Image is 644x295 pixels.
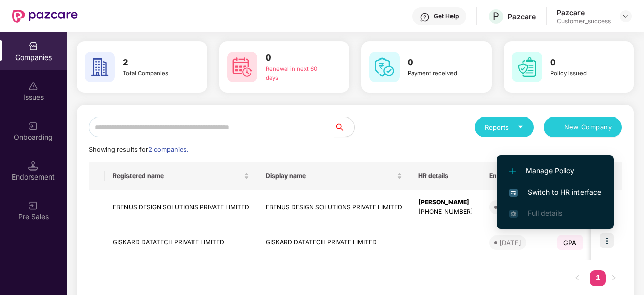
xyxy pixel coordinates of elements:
[564,122,612,132] span: New Company
[557,8,611,17] div: Pazcare
[28,121,38,131] img: svg+xml;base64,PHN2ZyB3aWR0aD0iMjAiIGhlaWdodD0iMjAiIHZpZXdCb3g9IjAgMCAyMCAyMCIgZmlsbD0ibm9uZSIgeG...
[489,172,533,180] span: Endorsements
[123,69,186,78] div: Total Companies
[113,172,242,180] span: Registered name
[418,198,473,207] div: [PERSON_NAME]
[408,56,471,69] h3: 0
[105,162,257,190] th: Registered name
[493,10,499,22] span: P
[418,207,473,217] div: [PHONE_NUMBER]
[574,275,581,281] span: left
[123,56,186,69] h3: 2
[410,162,481,190] th: HR details
[227,52,257,82] img: svg+xml;base64,PHN2ZyB4bWxucz0iaHR0cDovL3d3dy53My5vcmcvMjAwMC9zdmciIHdpZHRoPSI2MCIgaGVpZ2h0PSI2MC...
[508,12,536,21] div: Pazcare
[434,12,459,20] div: Get Help
[606,270,622,286] li: Next Page
[512,52,542,82] img: svg+xml;base64,PHN2ZyB4bWxucz0iaHR0cDovL3d3dy53My5vcmcvMjAwMC9zdmciIHdpZHRoPSI2MCIgaGVpZ2h0PSI2MC...
[590,270,606,285] a: 1
[420,12,430,22] img: svg+xml;base64,PHN2ZyBpZD0iSGVscC0zMngzMiIgeG1sbnM9Imh0dHA6Ly93d3cudzMub3JnLzIwMDAvc3ZnIiB3aWR0aD...
[499,238,521,248] div: [DATE]
[257,225,410,260] td: GISKARD DATATECH PRIVATE LIMITED
[550,56,613,69] h3: 0
[528,209,562,217] span: Full details
[606,270,622,286] button: right
[408,69,471,78] div: Payment received
[105,190,257,225] td: EBENUS DESIGN SOLUTIONS PRIVATE LIMITED
[266,51,329,65] h3: 0
[517,124,524,130] span: caret-down
[509,168,516,174] img: svg+xml;base64,PHN2ZyB4bWxucz0iaHR0cDovL3d3dy53My5vcmcvMjAwMC9zdmciIHdpZHRoPSIxMi4yMDEiIGhlaWdodD...
[266,172,395,180] span: Display name
[28,161,38,171] img: svg+xml;base64,PHN2ZyB3aWR0aD0iMTQuNSIgaGVpZ2h0PSIxNC41IiB2aWV3Qm94PSIwIDAgMTYgMTYiIGZpbGw9Im5vbm...
[334,117,355,137] button: search
[257,162,410,190] th: Display name
[334,123,354,131] span: search
[590,270,606,286] li: 1
[611,275,617,281] span: right
[266,65,329,83] div: Renewal in next 60 days
[509,187,601,198] span: Switch to HR interface
[557,17,611,25] div: Customer_success
[569,270,586,286] button: left
[105,225,257,260] td: GISKARD DATATECH PRIVATE LIMITED
[148,146,188,153] span: 2 companies.
[85,52,115,82] img: svg+xml;base64,PHN2ZyB4bWxucz0iaHR0cDovL3d3dy53My5vcmcvMjAwMC9zdmciIHdpZHRoPSI2MCIgaGVpZ2h0PSI2MC...
[28,201,38,211] img: svg+xml;base64,PHN2ZyB3aWR0aD0iMjAiIGhlaWdodD0iMjAiIHZpZXdCb3g9IjAgMCAyMCAyMCIgZmlsbD0ibm9uZSIgeG...
[485,122,524,132] div: Reports
[369,52,400,82] img: svg+xml;base64,PHN2ZyB4bWxucz0iaHR0cDovL3d3dy53My5vcmcvMjAwMC9zdmciIHdpZHRoPSI2MCIgaGVpZ2h0PSI2MC...
[509,189,518,197] img: svg+xml;base64,PHN2ZyB4bWxucz0iaHR0cDovL3d3dy53My5vcmcvMjAwMC9zdmciIHdpZHRoPSIxNiIgaGVpZ2h0PSIxNi...
[257,190,410,225] td: EBENUS DESIGN SOLUTIONS PRIVATE LIMITED
[28,41,38,51] img: svg+xml;base64,PHN2ZyBpZD0iQ29tcGFuaWVzIiB4bWxucz0iaHR0cDovL3d3dy53My5vcmcvMjAwMC9zdmciIHdpZHRoPS...
[544,117,622,137] button: plusNew Company
[600,233,614,248] img: icon
[12,10,78,23] img: New Pazcare Logo
[509,165,601,176] span: Manage Policy
[622,12,630,20] img: svg+xml;base64,PHN2ZyBpZD0iRHJvcGRvd24tMzJ4MzIiIHhtbG5zPSJodHRwOi8vd3d3LnczLm9yZy8yMDAwL3N2ZyIgd2...
[554,124,560,132] span: plus
[550,69,613,78] div: Policy issued
[569,270,586,286] li: Previous Page
[89,146,188,153] span: Showing results for
[28,81,38,91] img: svg+xml;base64,PHN2ZyBpZD0iSXNzdWVzX2Rpc2FibGVkIiB4bWxucz0iaHR0cDovL3d3dy53My5vcmcvMjAwMC9zdmciIH...
[557,235,583,250] span: GPA
[509,210,518,218] img: svg+xml;base64,PHN2ZyB4bWxucz0iaHR0cDovL3d3dy53My5vcmcvMjAwMC9zdmciIHdpZHRoPSIxNi4zNjMiIGhlaWdodD...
